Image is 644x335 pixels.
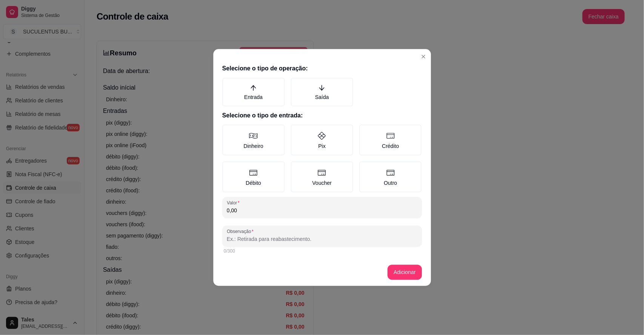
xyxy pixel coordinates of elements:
[318,85,325,91] span: arrow-down
[227,199,242,206] label: Valor
[222,64,422,73] h2: Selecione o tipo de operação:
[387,265,422,280] button: Adicionar
[222,78,285,107] label: Entrada
[227,235,417,243] input: Observação
[291,161,354,192] label: Voucher
[222,111,422,120] h2: Selecione o tipo de entrada:
[291,78,354,107] label: Saída
[224,248,420,254] div: 0/300
[222,125,285,155] label: Dinheiro
[222,161,285,192] label: Débito
[227,207,417,214] input: Valor
[417,50,429,62] button: Close
[359,125,422,155] label: Crédito
[250,85,257,91] span: arrow-up
[359,161,422,192] label: Outro
[291,125,354,155] label: Pix
[227,228,256,234] label: Observação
